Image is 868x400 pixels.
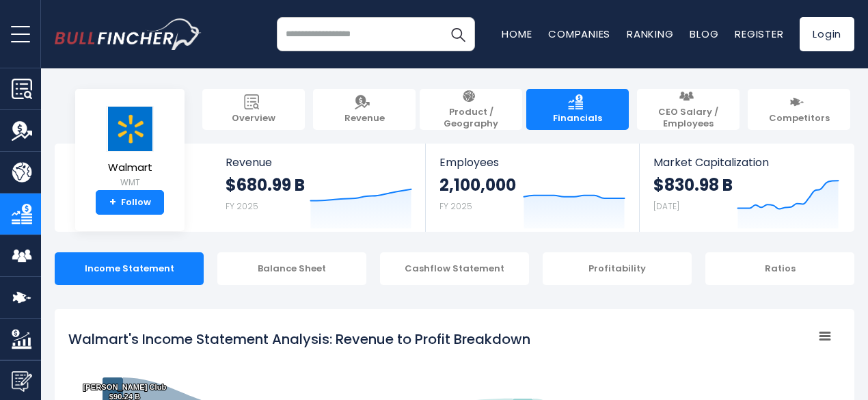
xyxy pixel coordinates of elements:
tspan: Walmart's Income Statement Analysis: Revenue to Profit Breakdown [68,330,530,349]
div: Balance Sheet [217,252,366,285]
strong: $830.98 B [653,174,733,196]
a: Competitors [748,89,850,130]
strong: $680.99 B [226,174,305,196]
span: Employees [439,156,625,169]
a: Employees 2,100,000 FY 2025 [426,144,638,232]
a: Walmart WMT [105,105,154,191]
span: Product / Geography [426,107,515,130]
a: Product / Geography [420,89,522,130]
span: Market Capitalization [653,156,839,169]
span: Revenue [226,156,412,169]
span: CEO Salary / Employees [644,107,733,130]
small: FY 2025 [439,200,472,212]
a: Companies [548,27,610,41]
small: [DATE] [653,200,679,212]
a: +Follow [96,190,164,215]
img: bullfincher logo [55,18,202,50]
div: Income Statement [55,252,204,285]
div: Ratios [705,252,854,285]
span: Revenue [344,113,385,124]
a: Financials [526,89,629,130]
span: Walmart [106,162,154,174]
strong: + [109,196,116,209]
a: Ranking [627,27,673,41]
a: Blog [690,27,718,41]
span: Competitors [769,113,830,124]
a: Register [735,27,783,41]
button: Search [441,17,475,51]
a: Home [502,27,532,41]
a: Revenue [313,89,416,130]
a: Revenue $680.99 B FY 2025 [212,144,426,232]
a: Overview [202,89,305,130]
a: Market Capitalization $830.98 B [DATE] [640,144,853,232]
a: Login [800,17,854,51]
a: Go to homepage [55,18,202,50]
span: Overview [232,113,275,124]
div: Profitability [543,252,692,285]
small: WMT [106,176,154,189]
small: FY 2025 [226,200,258,212]
span: Financials [553,113,602,124]
div: Cashflow Statement [380,252,529,285]
a: CEO Salary / Employees [637,89,740,130]
strong: 2,100,000 [439,174,516,196]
